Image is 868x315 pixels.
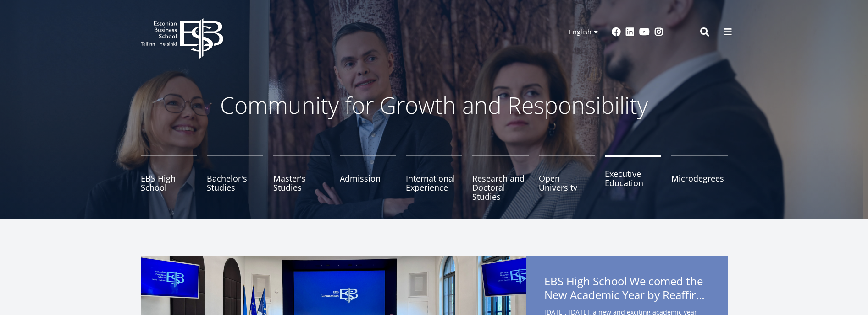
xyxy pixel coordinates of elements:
[539,155,595,201] a: Open University
[605,155,661,201] a: Executive Education
[544,288,709,302] span: New Academic Year by Reaffirming Its Core Values
[639,27,650,37] a: Youtube
[612,27,621,37] a: Facebook
[273,155,330,201] a: Master's Studies
[207,155,263,201] a: Bachelor's Studies
[625,27,635,37] a: Linkedin
[472,155,529,201] a: Research and Doctoral Studies
[141,155,197,201] a: EBS High School
[406,155,462,201] a: International Experience
[340,155,396,201] a: Admission
[654,27,663,37] a: Instagram
[191,91,677,119] p: Community for Growth and Responsibility
[544,274,709,304] span: EBS High School Welcomed the
[671,155,728,201] a: Microdegrees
